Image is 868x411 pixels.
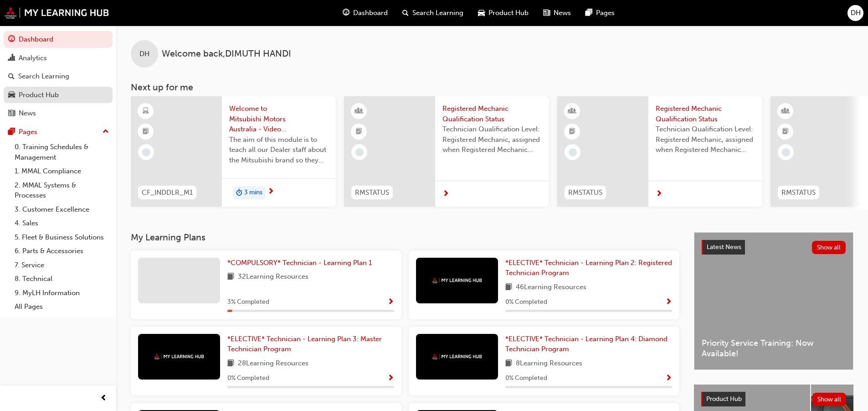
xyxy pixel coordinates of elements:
span: car-icon [478,7,485,19]
button: Show Progress [665,373,672,384]
span: learningResourceType_ELEARNING-icon [143,105,149,117]
span: learningResourceType_INSTRUCTOR_LED-icon [569,105,575,117]
span: search-icon [8,73,15,81]
div: Search Learning [18,71,69,82]
span: Show Progress [665,375,672,383]
h3: Next up for me [116,82,868,93]
a: news-iconNews [536,4,578,22]
a: *ELECTIVE* Technician - Learning Plan 2: Registered Technician Program [505,258,672,278]
a: 4. Sales [11,216,113,230]
span: search-icon [402,7,409,19]
span: 28 Learning Resources [238,358,308,369]
span: learningResourceType_INSTRUCTOR_LED-icon [782,105,789,117]
span: next-icon [442,190,449,198]
a: 7. Service [11,258,113,272]
span: *ELECTIVE* Technician - Learning Plan 3: Master Technician Program [227,335,382,354]
span: DH [851,8,861,18]
span: Product Hub [706,395,742,403]
button: Pages [4,124,113,140]
span: *COMPULSORY* Technician - Learning Plan 1 [227,259,372,267]
span: News [554,8,571,18]
h3: My Learning Plans [131,232,679,243]
span: RMSTATUS [781,187,816,198]
span: Pages [596,8,615,18]
div: News [19,108,36,119]
a: RMSTATUSRegistered Mechanic Qualification StatusTechnician Qualification Level: Registered Mechan... [557,96,762,207]
a: All Pages [11,300,113,314]
button: Show Progress [387,297,394,308]
span: 0 % Completed [505,297,547,307]
span: learningRecordVerb_NONE-icon [569,148,577,156]
button: Show all [812,393,847,406]
span: duration-icon [236,187,242,199]
a: *ELECTIVE* Technician - Learning Plan 4: Diamond Technician Program [505,334,672,354]
span: booktick-icon [356,126,362,138]
a: guage-iconDashboard [335,4,395,22]
span: 3 mins [244,187,262,198]
span: booktick-icon [782,126,789,138]
span: Registered Mechanic Qualification Status [442,104,542,124]
button: Show all [812,241,846,254]
span: up-icon [103,126,109,138]
span: book-icon [227,358,234,369]
span: RMSTATUS [568,187,602,198]
a: Product HubShow all [701,392,846,406]
span: Welcome back , DIMUTH HANDI [162,49,291,59]
span: news-icon [8,109,15,118]
span: Dashboard [353,8,388,18]
span: *ELECTIVE* Technician - Learning Plan 4: Diamond Technician Program [505,335,668,354]
a: 1. MMAL Compliance [11,164,113,178]
span: guage-icon [8,36,15,44]
a: 2. MMAL Systems & Processes [11,178,113,203]
span: pages-icon [586,7,592,19]
span: RMSTATUS [355,187,389,198]
a: car-iconProduct Hub [471,4,536,22]
span: Product Hub [488,8,529,18]
a: CF_INDDLR_M1Welcome to Mitsubishi Motors Australia - Video (Dealer Induction)The aim of this modu... [131,96,336,207]
a: Latest NewsShow allPriority Service Training: Now Available! [694,232,853,370]
div: Analytics [19,53,47,63]
span: Show Progress [387,375,394,383]
span: book-icon [505,358,512,369]
span: 0 % Completed [227,373,269,384]
span: car-icon [8,91,15,99]
img: mmal [5,7,109,19]
span: prev-icon [100,393,107,404]
div: Pages [19,127,37,137]
a: Analytics [4,50,113,67]
span: 32 Learning Resources [238,271,308,283]
button: Show Progress [387,373,394,384]
span: Show Progress [387,298,394,307]
span: 8 Learning Resources [516,358,582,369]
button: DashboardAnalyticsSearch LearningProduct HubNews [4,29,113,124]
a: pages-iconPages [578,4,622,22]
a: Product Hub [4,87,113,104]
span: Search Learning [412,8,463,18]
span: news-icon [543,7,550,19]
a: 3. Customer Excellence [11,203,113,217]
span: Technician Qualification Level: Registered Mechanic, assigned when Registered Mechanic modules ha... [442,124,542,155]
a: RMSTATUSRegistered Mechanic Qualification StatusTechnician Qualification Level: Registered Mechan... [344,96,549,207]
span: 3 % Completed [227,297,269,307]
a: 0. Training Schedules & Management [11,140,113,164]
button: Show Progress [665,297,672,308]
img: mmal [432,354,482,359]
span: chart-icon [8,54,15,62]
a: Dashboard [4,31,113,48]
span: Priority Service Training: Now Available! [702,338,846,359]
span: 46 Learning Resources [516,282,586,293]
a: *COMPULSORY* Technician - Learning Plan 1 [227,258,375,268]
a: Latest NewsShow all [702,240,846,255]
span: CF_INDDLR_M1 [142,187,193,198]
span: learningRecordVerb_NONE-icon [355,148,364,156]
span: Technician Qualification Level: Registered Mechanic, assigned when Registered Mechanic modules ha... [656,124,755,155]
span: Show Progress [665,298,672,307]
img: mmal [432,277,482,283]
span: book-icon [227,271,234,283]
span: booktick-icon [569,126,575,138]
span: The aim of this module is to teach all our Dealer staff about the Mitsubishi brand so they demons... [229,135,329,166]
span: next-icon [656,190,663,198]
a: News [4,105,113,122]
span: Registered Mechanic Qualification Status [656,104,755,124]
